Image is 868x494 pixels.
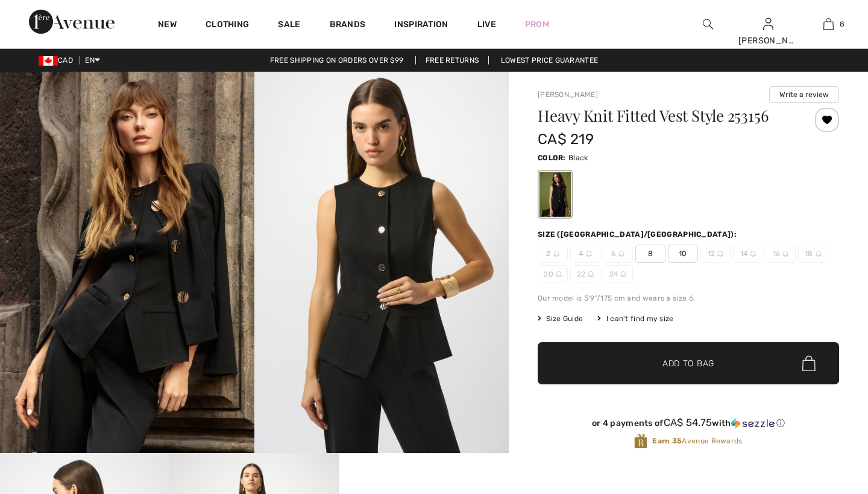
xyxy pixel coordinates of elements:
a: [PERSON_NAME] [538,90,598,99]
div: Our model is 5'9"/175 cm and wears a size 6. [538,293,839,304]
span: Color: [538,154,566,162]
a: Live [477,18,496,31]
span: Inspiration [394,19,448,32]
h1: Heavy Knit Fitted Vest Style 253156 [538,108,789,123]
img: search the website [703,17,713,31]
img: ring-m.svg [553,251,559,257]
img: Avenue Rewards [634,433,647,449]
span: EN [85,56,100,64]
img: ring-m.svg [782,251,788,257]
img: ring-m.svg [586,251,592,257]
span: 22 [570,265,600,283]
span: 2 [538,245,568,263]
img: 1ère Avenue [29,10,115,34]
span: Add to Bag [662,357,714,370]
span: 24 [603,265,633,283]
a: Clothing [206,19,249,32]
img: Heavy Knit Fitted Vest Style 253156. 2 [254,72,509,453]
a: Free Returns [415,56,489,64]
a: Brands [330,19,366,32]
img: ring-m.svg [588,271,594,277]
span: 12 [700,245,731,263]
button: Add to Bag [538,342,839,384]
span: 16 [766,245,796,263]
div: or 4 payments ofCA$ 54.75withSezzle Click to learn more about Sezzle [538,417,839,433]
span: 4 [570,245,600,263]
img: Sezzle [731,418,775,429]
span: 18 [798,245,828,263]
span: Black [568,154,588,162]
iframe: Opens a widget where you can chat to one of our agents [790,404,856,434]
img: Bag.svg [802,355,816,371]
img: ring-m.svg [620,271,626,277]
a: Lowest Price Guarantee [491,56,608,64]
span: CA$ 219 [538,131,594,148]
span: Size Guide [538,313,583,324]
span: CAD [39,56,78,64]
img: Canadian Dollar [39,56,58,66]
div: I can't find my size [597,313,673,324]
span: 10 [668,245,698,263]
img: ring-m.svg [618,251,624,257]
a: New [158,19,177,32]
img: ring-m.svg [750,251,756,257]
span: 6 [603,245,633,263]
span: 8 [840,19,844,30]
img: My Info [763,17,773,31]
a: Prom [525,18,549,31]
span: Avenue Rewards [652,436,742,446]
img: My Bag [823,17,834,31]
div: Black [539,172,571,217]
button: Write a review [769,86,839,103]
img: ring-m.svg [816,251,822,257]
span: 20 [538,265,568,283]
span: CA$ 54.75 [664,416,712,428]
span: 14 [733,245,763,263]
a: 8 [799,17,858,31]
img: ring-m.svg [556,271,562,277]
a: Sale [278,19,300,32]
img: ring-m.svg [717,251,723,257]
div: or 4 payments of with [538,417,839,429]
a: Free shipping on orders over $99 [260,56,414,64]
div: Size ([GEOGRAPHIC_DATA]/[GEOGRAPHIC_DATA]): [538,229,739,240]
a: Sign In [763,18,773,30]
strong: Earn 35 [652,437,682,445]
span: 8 [635,245,665,263]
div: [PERSON_NAME] [738,34,797,47]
